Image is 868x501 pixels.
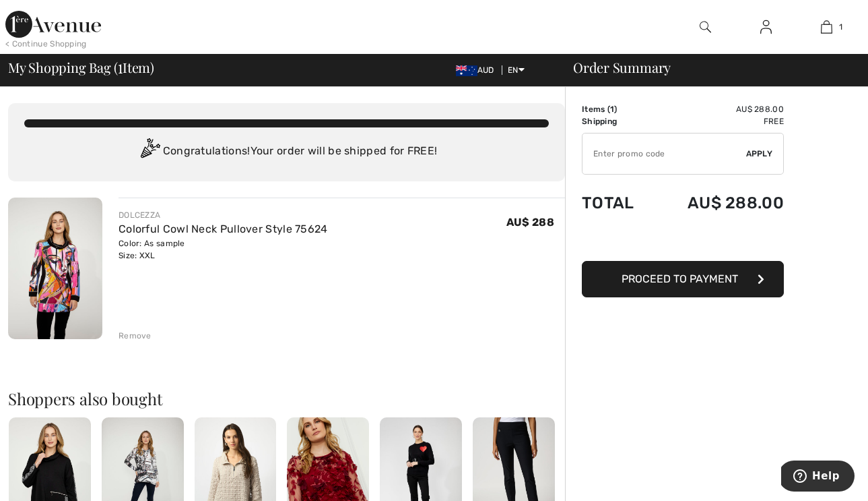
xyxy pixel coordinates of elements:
span: AU$ 288 [506,216,554,229]
div: Congratulations! Your order will be shipped for FREE! [24,138,549,165]
input: Promo code [582,134,746,174]
td: Free [653,115,784,127]
span: EN [508,65,525,75]
img: My Info [760,19,772,35]
img: Australian Dollar [456,65,477,76]
td: Items ( ) [582,103,653,115]
td: Shipping [582,115,653,127]
img: Colorful Cowl Neck Pullover Style 75624 [8,198,102,339]
span: 1 [610,105,614,114]
div: Color: As sample Size: XXL [119,237,328,262]
span: Proceed to Payment [622,272,738,285]
div: Remove [119,330,152,342]
td: Total [582,180,653,226]
a: Colorful Cowl Neck Pullover Style 75624 [119,223,328,235]
img: 1ère Avenue [5,11,101,38]
div: Order Summary [557,61,860,74]
a: Sign In [749,19,782,36]
iframe: Opens a widget where you can find more information [781,461,855,494]
span: 1 [839,21,842,33]
span: 1 [118,57,123,75]
button: Proceed to Payment [582,261,784,297]
span: Apply [746,148,773,160]
iframe: PayPal [582,226,784,256]
td: AU$ 288.00 [653,103,784,115]
td: AU$ 288.00 [653,180,784,226]
div: < Continue Shopping [5,38,87,50]
h2: Shoppers also bought [8,390,565,407]
a: 1 [797,19,857,35]
img: My Bag [821,19,832,35]
div: DOLCEZZA [119,209,328,221]
img: search the website [700,19,711,35]
span: My Shopping Bag ( Item) [8,61,154,74]
img: Congratulation2.svg [136,138,163,165]
span: AUD [456,65,500,75]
